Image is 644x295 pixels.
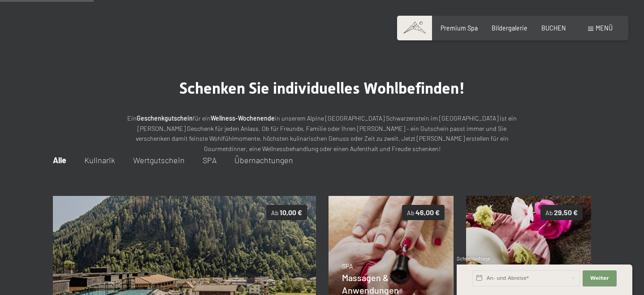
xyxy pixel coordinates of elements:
span: Weiter [590,275,609,282]
strong: Geschenkgutschein [137,114,193,122]
p: Ein für ein in unserem Alpine [GEOGRAPHIC_DATA] Schwarzenstein im [GEOGRAPHIC_DATA] ist ein [PERS... [125,113,519,154]
strong: Wellness-Wochenende [211,114,275,122]
span: Schnellanfrage [457,256,490,261]
a: Bildergalerie [492,24,527,32]
span: Menü [596,24,613,32]
button: Weiter [583,270,617,286]
a: Premium Spa [441,24,478,32]
span: Schenken Sie individuelles Wohlbefinden! [179,79,465,97]
a: BUCHEN [541,24,566,32]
